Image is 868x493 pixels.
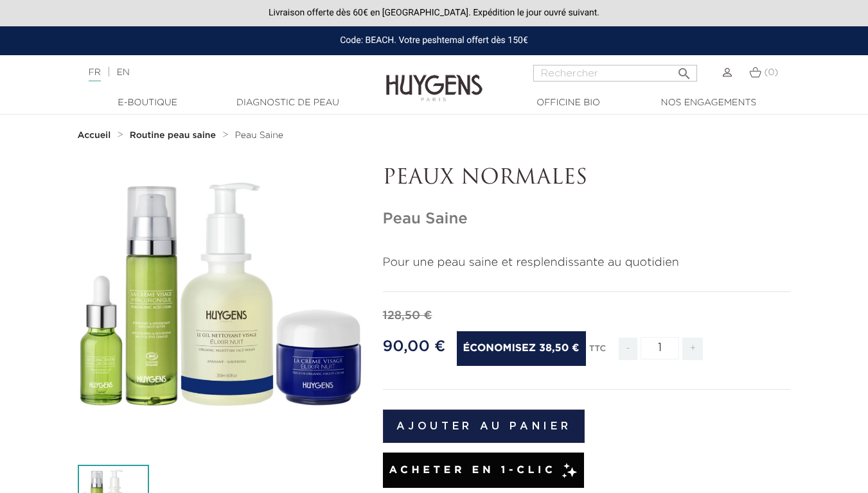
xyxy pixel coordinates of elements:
[383,166,791,191] p: PEAUX NORMALES
[224,96,352,110] a: Diagnostic de peau
[682,338,703,360] span: +
[78,130,114,141] a: Accueil
[504,96,633,110] a: Officine Bio
[130,131,216,140] strong: Routine peau saine
[589,335,606,370] div: TTC
[383,339,446,354] span: 90,00 €
[383,310,432,322] span: 128,50 €
[82,65,352,80] div: |
[641,337,679,359] input: Quantité
[673,61,696,78] button: 
[383,254,791,272] p: Pour une peau saine et resplendissante au quotidien
[764,68,778,77] span: (0)
[533,65,697,82] input: Rechercher
[235,130,283,141] a: Peau Saine
[644,96,773,110] a: Nos engagements
[235,131,283,140] span: Peau Saine
[457,331,586,366] span: Économisez 38,50 €
[619,338,637,360] span: -
[386,54,483,103] img: Huygens
[383,210,791,229] h1: Peau Saine
[84,96,212,110] a: E-Boutique
[130,130,219,141] a: Routine peau saine
[677,62,692,78] i: 
[383,410,585,443] button: Ajouter au panier
[78,131,111,140] strong: Accueil
[89,68,101,82] a: FR
[116,68,129,77] a: EN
